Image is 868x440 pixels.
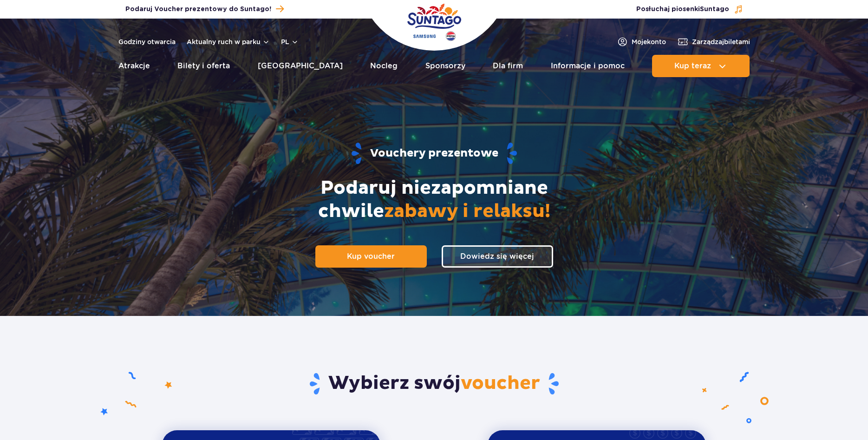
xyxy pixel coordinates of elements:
h1: Vouchery prezentowe [136,142,733,165]
a: Kup voucher [315,245,427,268]
a: Dowiedz się więcej [442,245,553,268]
span: zabawy i relaksu! [384,200,550,223]
span: Moje konto [632,37,666,46]
button: Posłuchaj piosenkiSuntago [636,5,743,14]
a: Podaruj Voucher prezentowy do Suntago! [125,3,284,15]
button: Aktualny ruch w parku [187,38,270,46]
a: Bilety i oferta [177,55,230,77]
span: Suntago [700,6,729,13]
span: voucher [461,372,540,395]
a: Sponsorzy [425,55,465,77]
a: Informacje i pomoc [551,55,625,77]
span: Kup voucher [347,252,395,261]
span: Dowiedz się więcej [460,252,534,261]
a: Zarządzajbiletami [677,36,750,47]
span: Posłuchaj piosenki [636,5,729,14]
span: Podaruj Voucher prezentowy do Suntago! [125,5,271,14]
span: Kup teraz [674,62,711,70]
a: Nocleg [370,55,398,77]
h2: Wybierz swój [162,372,706,396]
span: Zarządzaj biletami [692,37,750,46]
a: Godziny otwarcia [118,37,176,46]
a: [GEOGRAPHIC_DATA] [258,55,343,77]
button: Kup teraz [652,55,750,77]
a: Mojekonto [617,36,666,47]
h2: Podaruj niezapomniane chwile [272,177,597,223]
a: Atrakcje [118,55,150,77]
button: pl [281,37,299,46]
a: Dla firm [493,55,523,77]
